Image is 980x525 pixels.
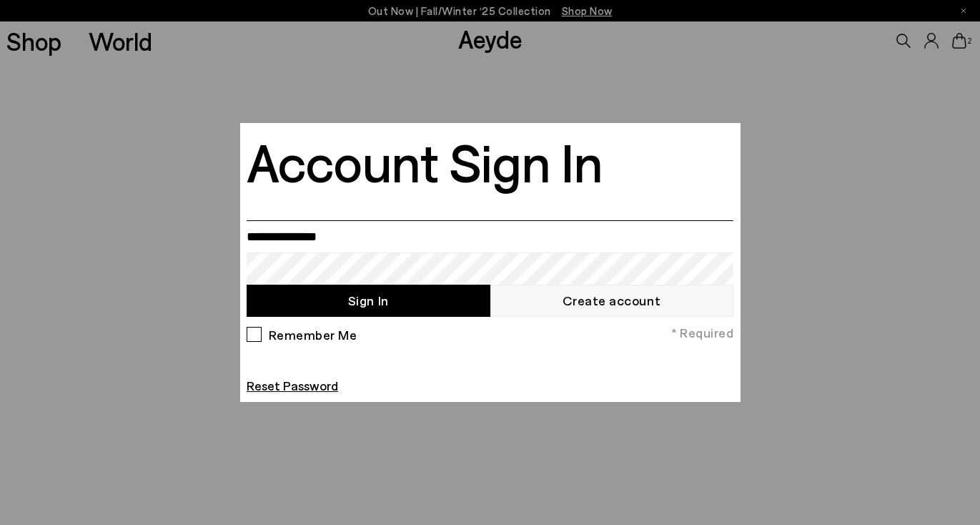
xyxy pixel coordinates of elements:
[490,285,734,317] a: Create account
[264,327,357,340] label: Remember Me
[247,378,338,393] a: Reset Password
[671,324,733,342] span: * Required
[247,285,490,317] button: Sign In
[247,132,603,190] h2: Account Sign In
